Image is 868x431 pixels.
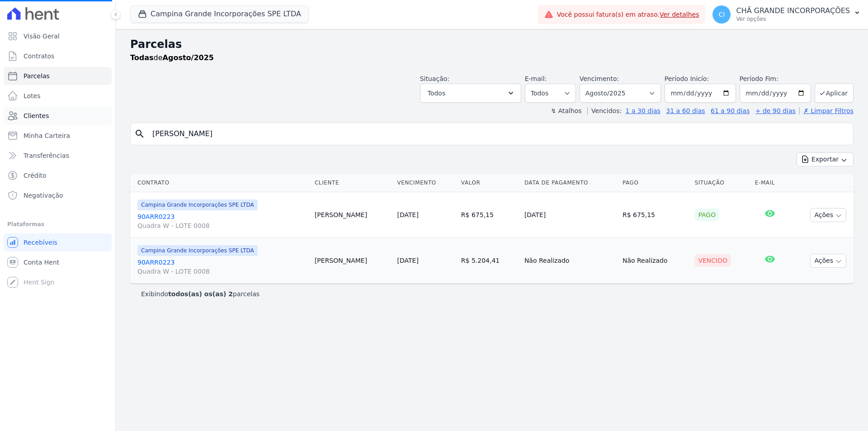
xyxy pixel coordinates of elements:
th: Valor [458,174,521,192]
a: 90ARR0223Quadra W - LOTE 0008 [137,258,307,276]
th: Contrato [130,174,311,192]
label: Vencidos: [587,107,622,114]
i: search [134,128,145,139]
label: E-mail: [525,75,547,82]
a: Clientes [4,107,112,125]
td: Não Realizado [521,238,619,284]
span: Campina Grande Incorporações SPE LTDA [137,199,258,210]
p: CHÃ GRANDE INCORPORAÇÕES [736,6,850,15]
span: Visão Geral [24,32,60,41]
label: Vencimento: [580,75,619,82]
a: Visão Geral [4,27,112,45]
a: 1 a 30 dias [626,107,660,114]
span: Quadra W - LOTE 0008 [137,267,307,276]
a: Lotes [4,87,112,105]
span: Quadra W - LOTE 0008 [137,221,307,230]
span: Parcelas [24,71,50,81]
span: CI [719,11,725,18]
span: Conta Hent [24,258,59,267]
button: Ações [810,208,846,222]
th: Data de Pagamento [521,174,619,192]
div: Pago [694,208,719,221]
strong: Todas [130,53,154,62]
span: Transferências [24,151,69,160]
a: Negativação [4,186,112,204]
span: Campina Grande Incorporações SPE LTDA [137,245,258,256]
td: [PERSON_NAME] [311,192,394,238]
a: Conta Hent [4,253,112,271]
p: Exibindo parcelas [141,289,259,298]
button: Aplicar [815,83,854,103]
span: Lotes [24,91,41,100]
p: de [130,52,214,63]
a: [DATE] [397,257,419,264]
button: Ações [810,254,846,268]
th: Cliente [311,174,394,192]
span: Crédito [24,171,47,180]
label: ↯ Atalhos [551,107,581,114]
a: [DATE] [397,211,419,218]
th: E-mail [751,174,789,192]
span: Contratos [24,52,54,61]
p: Ver opções [736,15,850,23]
a: 31 a 60 dias [666,107,705,114]
button: CI CHÃ GRANDE INCORPORAÇÕES Ver opções [705,2,868,27]
input: Buscar por nome do lote ou do cliente [147,125,849,143]
div: Plataformas [7,219,108,230]
a: + de 90 dias [755,107,796,114]
label: Situação: [420,75,449,82]
label: Período Inicío: [665,75,709,82]
a: Contratos [4,47,112,65]
td: [DATE] [521,192,619,238]
div: Vencido [694,254,731,267]
button: Campina Grande Incorporações SPE LTDA [130,5,309,23]
a: Transferências [4,147,112,165]
span: Recebíveis [24,238,57,247]
a: 61 a 90 dias [711,107,750,114]
label: Período Fim: [740,74,811,84]
a: Minha Carteira [4,127,112,145]
td: R$ 5.204,41 [458,238,521,284]
span: Negativação [24,191,63,200]
td: R$ 675,15 [619,192,691,238]
td: Não Realizado [619,238,691,284]
h2: Parcelas [130,36,854,52]
a: Ver detalhes [660,11,699,18]
b: todos(as) os(as) 2 [168,290,233,298]
span: Minha Carteira [24,131,70,140]
button: Todos [420,84,521,103]
span: Você possui fatura(s) em atraso. [557,10,699,19]
th: Situação [691,174,751,192]
a: 90ARR0223Quadra W - LOTE 0008 [137,212,307,230]
a: Recebíveis [4,233,112,251]
span: Clientes [24,111,49,120]
a: Parcelas [4,67,112,85]
th: Pago [619,174,691,192]
strong: Agosto/2025 [163,53,214,62]
a: Crédito [4,166,112,185]
a: ✗ Limpar Filtros [799,107,854,114]
button: Exportar [797,152,854,166]
th: Vencimento [394,174,458,192]
td: R$ 675,15 [458,192,521,238]
td: [PERSON_NAME] [311,238,394,284]
span: Todos [428,88,445,99]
